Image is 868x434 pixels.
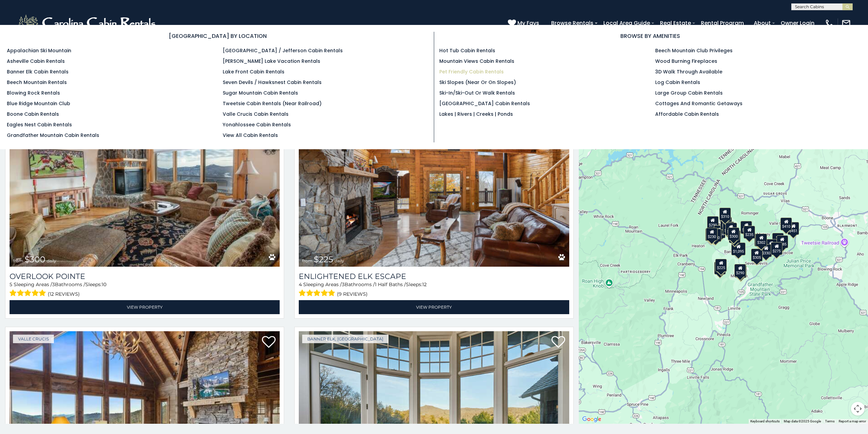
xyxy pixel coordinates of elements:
div: $350 [735,265,746,278]
a: Valle Crucis Cabin Rentals [223,111,289,117]
a: Banner Elk, [GEOGRAPHIC_DATA] [302,335,388,343]
a: View Property [299,300,569,314]
a: Lake Front Cabin Rentals [223,68,284,75]
div: $460 [723,222,734,235]
a: View Property [10,300,280,314]
span: 5 [10,281,12,288]
a: My Favs [508,19,541,28]
a: Rental Program [697,17,747,29]
a: Add to favorites [262,335,276,350]
a: Yonahlossee Cabin Rentals [223,121,291,128]
a: Beech Mountain Club Privileges [655,47,733,54]
a: Ski-in/Ski-Out or Walk Rentals [439,89,515,96]
a: Owner Login [777,17,818,29]
a: View All Cabin Rentals [223,132,278,139]
div: $290 [707,216,719,229]
a: Large Group Cabin Rentals [655,89,723,96]
span: (12 reviews) [48,290,80,298]
a: Grandfather Mountain Cabin Rentals [7,132,99,139]
a: Banner Elk Cabin Rentals [7,68,69,75]
a: Blue Ridge Mountain Club [7,100,70,107]
span: daily [335,258,344,263]
a: 3D Walk Through Available [655,68,722,75]
a: Sugar Mountain Cabin Rentals [223,89,298,96]
a: Beech Mountain Rentals [7,79,67,86]
a: Overlook Pointe from $300 daily [10,85,280,267]
img: White-1-2.png [17,13,159,33]
span: My Favs [517,19,539,27]
a: Tweetsie Cabin Rentals (Near Railroad) [223,100,322,107]
a: Open this area in Google Maps (opens a new window) [580,415,603,424]
span: 4 [299,281,302,288]
span: daily [47,258,56,263]
a: Valle Crucis [13,335,54,343]
span: 10 [102,281,106,288]
a: [GEOGRAPHIC_DATA] Cabin Rentals [439,100,530,107]
div: $400 [772,233,784,246]
a: Enlightened Elk Escape [299,272,569,281]
img: Overlook Pointe [10,85,280,267]
h3: [GEOGRAPHIC_DATA] BY LOCATION [7,32,429,40]
div: $235 [740,221,752,234]
a: About [750,17,774,29]
a: Add to favorites [551,335,565,350]
a: Boone Cabin Rentals [7,111,59,117]
div: $355 [714,261,726,274]
a: Eagles Nest Cabin Rentals [7,121,72,128]
div: $275 [754,234,766,247]
a: Log Cabin Rentals [655,79,700,86]
div: $170 [729,230,740,243]
div: $300 [727,227,739,240]
a: Lakes | Rivers | Creeks | Ponds [439,111,513,117]
span: 3 [52,281,55,288]
span: $300 [25,254,45,264]
div: $230 [706,227,718,240]
div: $330 [760,244,772,257]
span: Map data ©2025 Google [784,419,821,423]
span: 3 [342,281,344,288]
a: Hot Tub Cabin Rentals [439,47,495,54]
div: $305 [751,248,763,261]
a: Pet Friendly Cabin Rentals [439,68,504,75]
a: Blowing Rock Rentals [7,89,60,96]
a: Browse Rentals [548,17,597,29]
span: (9 reviews) [337,290,368,298]
div: Sleeping Areas / Bathrooms / Sleeps: [10,281,280,298]
a: [PERSON_NAME] Lake Vacation Rentals [223,58,320,65]
a: Seven Devils / Hawksnest Cabin Rentals [223,79,322,86]
div: $225 [715,259,727,272]
a: Asheville Cabin Rentals [7,58,65,65]
div: $305 [705,228,717,241]
img: mail-regular-white.png [841,18,851,28]
div: $400 [765,239,777,252]
div: $485 [777,235,788,248]
a: Real Estate [657,17,694,29]
a: Cottages and Romantic Getaways [655,100,742,107]
div: Sleeping Areas / Bathrooms / Sleeps: [299,281,569,298]
h3: BROWSE BY AMENITIES [439,32,862,40]
a: Enlightened Elk Escape from $225 daily [299,85,569,267]
div: $570 [725,222,737,235]
a: Mountain Views Cabin Rentals [439,58,514,65]
a: Ski Slopes (Near or On Slopes) [439,79,516,86]
a: Overlook Pointe [10,272,280,281]
div: $424 [713,225,725,238]
a: Wood Burning Fireplaces [655,58,717,65]
div: $275 [771,242,782,255]
a: Appalachian Ski Mountain [7,47,71,54]
img: phone-regular-white.png [825,18,834,28]
button: Keyboard shortcuts [750,419,780,424]
span: 1 Half Baths / [375,281,406,288]
a: Report a map error [839,419,866,423]
img: Google [580,415,603,424]
a: Terms [825,419,835,423]
div: $302 [755,233,767,246]
span: $225 [314,254,333,264]
div: $535 [720,216,732,229]
div: $310 [719,207,731,220]
div: $290 [734,264,746,277]
a: [GEOGRAPHIC_DATA] / Jefferson Cabin Rentals [223,47,343,54]
div: $1,095 [731,242,746,255]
